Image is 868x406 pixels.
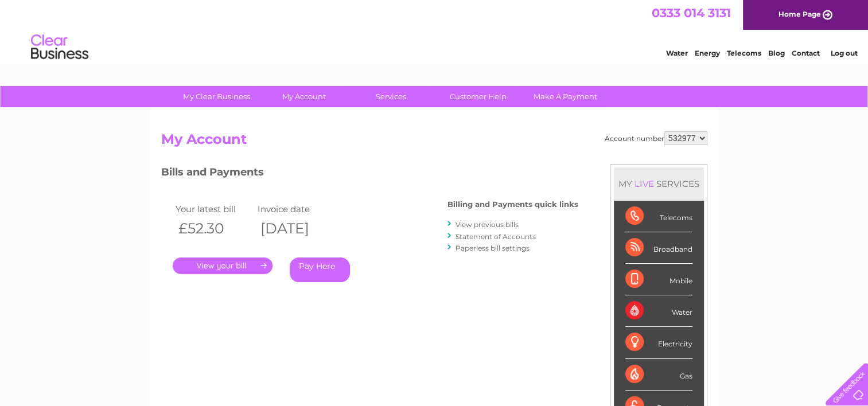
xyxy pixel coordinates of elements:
[173,201,255,217] td: Your latest bill
[173,257,273,274] a: .
[625,232,692,264] div: Broadband
[255,201,337,217] td: Invoice date
[431,86,526,107] a: Customer Help
[456,220,519,229] a: View previous bills
[30,30,89,65] img: logo.png
[666,49,688,57] a: Water
[344,86,438,107] a: Services
[830,49,857,57] a: Log out
[173,217,255,240] th: £52.30
[792,49,820,57] a: Contact
[632,178,656,189] div: LIVE
[625,359,692,391] div: Gas
[456,244,530,252] a: Paperless bill settings
[164,6,706,56] div: Clear Business is a trading name of Verastar Limited (registered in [GEOGRAPHIC_DATA] No. 3667643...
[625,264,692,295] div: Mobile
[625,295,692,327] div: Water
[625,327,692,358] div: Electricity
[727,49,761,57] a: Telecoms
[768,49,785,57] a: Blog
[169,86,264,107] a: My Clear Business
[695,49,720,57] a: Energy
[614,167,704,200] div: MY SERVICES
[605,131,707,145] div: Account number
[161,164,578,184] h3: Bills and Payments
[447,200,578,209] h4: Billing and Payments quick links
[518,86,613,107] a: Make A Payment
[255,217,337,240] th: [DATE]
[290,257,350,282] a: Pay Here
[161,131,707,153] h2: My Account
[652,6,731,20] a: 0333 014 3131
[456,232,536,241] a: Statement of Accounts
[625,201,692,232] div: Telecoms
[256,86,351,107] a: My Account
